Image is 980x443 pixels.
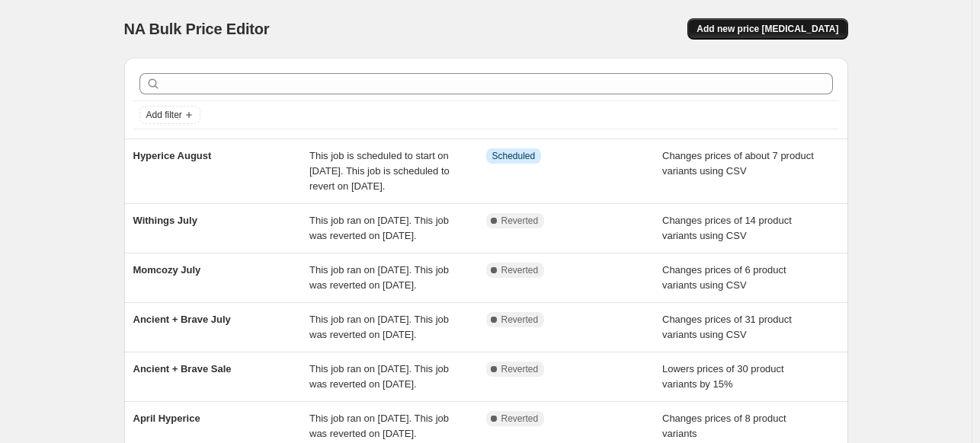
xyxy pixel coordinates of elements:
span: NA Bulk Price Editor [124,21,270,37]
span: Changes prices of 31 product variants using CSV [662,314,792,340]
span: This job ran on [DATE]. This job was reverted on [DATE]. [309,215,449,241]
span: April Hyperice [133,413,200,424]
span: Changes prices of 8 product variants [662,413,786,439]
span: Add filter [146,109,182,121]
span: Ancient + Brave July [133,314,231,325]
span: Changes prices of about 7 product variants using CSV [662,150,814,177]
span: Lowers prices of 30 product variants by 15% [662,363,784,390]
span: This job ran on [DATE]. This job was reverted on [DATE]. [309,264,449,291]
span: Ancient + Brave Sale [133,363,232,374]
span: Reverted [501,264,539,276]
button: Add filter [139,106,200,124]
span: Reverted [501,413,539,425]
span: This job ran on [DATE]. This job was reverted on [DATE]. [309,413,449,439]
span: This job is scheduled to start on [DATE]. This job is scheduled to revert on [DATE]. [309,150,450,192]
span: Reverted [501,215,539,227]
span: Hyperice August [133,150,212,161]
button: Add new price [MEDICAL_DATA] [687,18,847,40]
span: Add new price [MEDICAL_DATA] [697,23,838,35]
span: Reverted [501,314,539,326]
span: Reverted [501,363,539,375]
span: Changes prices of 14 product variants using CSV [662,215,792,241]
span: This job ran on [DATE]. This job was reverted on [DATE]. [309,363,449,390]
span: Momcozy July [133,264,201,276]
span: This job ran on [DATE]. This job was reverted on [DATE]. [309,314,449,340]
span: Scheduled [492,150,536,162]
span: Changes prices of 6 product variants using CSV [662,264,786,291]
span: Withings July [133,215,197,226]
